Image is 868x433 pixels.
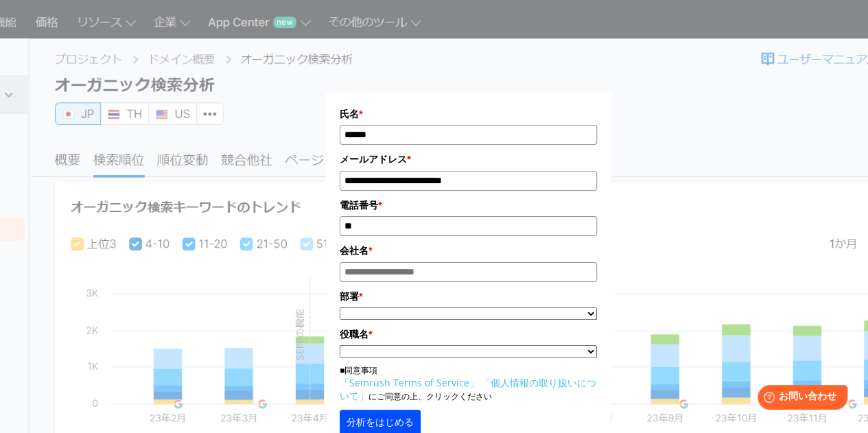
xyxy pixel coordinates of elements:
[340,243,597,258] label: 会社名
[340,198,597,213] label: 電話番号
[340,289,597,304] label: 部署
[340,376,479,389] a: 「Semrush Terms of Service」
[746,379,853,418] iframe: Help widget launcher
[340,106,597,121] label: 氏名
[340,364,597,403] p: ■同意事項 にご同意の上、クリックください
[340,327,597,342] label: 役職名
[340,376,596,402] a: 「個人情報の取り扱いについて」
[340,152,597,167] label: メールアドレス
